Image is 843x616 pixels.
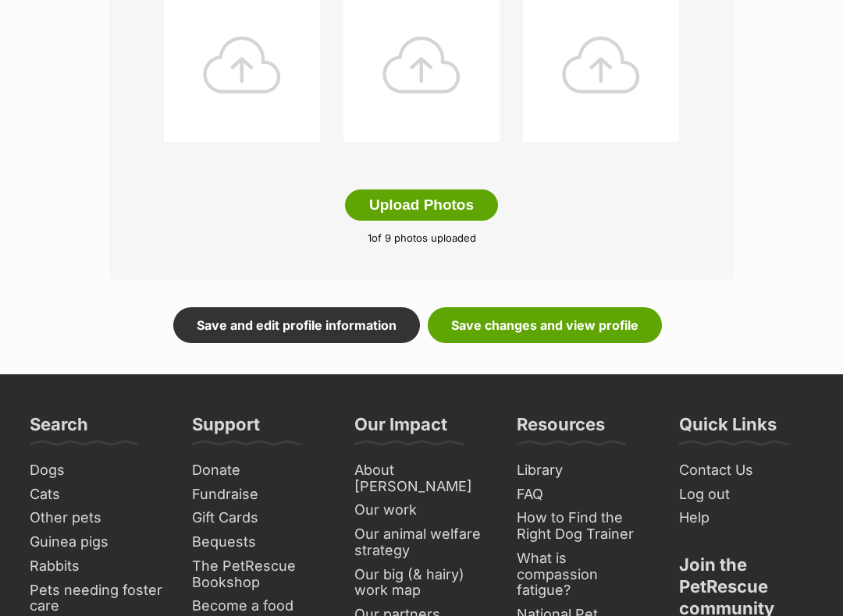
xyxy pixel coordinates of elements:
a: Dogs [23,458,170,483]
a: The PetRescue Bookshop [186,554,333,594]
a: Cats [23,483,170,507]
h3: Quick Links [679,413,777,444]
a: Fundraise [186,483,333,507]
p: of 9 photos uploaded [133,231,710,246]
a: Gift Cards [186,506,333,530]
a: Our work [348,498,495,522]
button: Upload Photos [345,189,498,221]
a: Save changes and view profile [428,307,662,343]
h3: Support [192,413,260,444]
a: Other pets [23,506,170,530]
a: What is compassion fatigue? [510,547,657,603]
a: Our animal welfare strategy [348,522,495,562]
h3: Search [30,413,88,444]
a: How to Find the Right Dog Trainer [510,506,657,546]
h3: Resources [517,413,605,444]
span: 1 [368,232,372,244]
a: Donate [186,458,333,483]
a: Rabbits [23,554,170,579]
a: Log out [673,483,820,507]
a: Library [510,458,657,483]
a: About [PERSON_NAME] [348,458,495,498]
a: Contact Us [673,458,820,483]
a: Help [673,506,820,530]
a: Guinea pigs [23,530,170,554]
a: FAQ [510,483,657,507]
h3: Our Impact [354,413,447,444]
a: Save and edit profile information [173,307,420,343]
a: Our big (& hairy) work map [348,563,495,603]
a: Bequests [186,530,333,554]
